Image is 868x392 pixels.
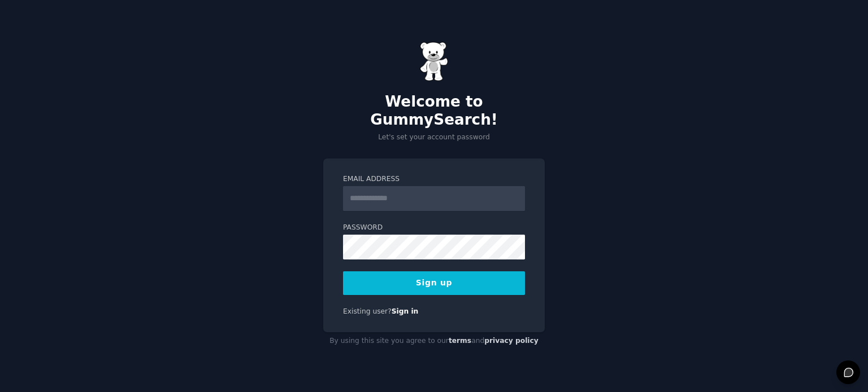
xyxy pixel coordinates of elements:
span: Existing user? [343,307,392,315]
label: Email Address [343,174,525,184]
a: terms [449,337,471,345]
div: By using this site you agree to our and [323,332,545,350]
a: privacy policy [484,337,539,345]
label: Password [343,223,525,233]
img: Gummy Bear [420,42,448,81]
p: Let's set your account password [323,133,545,143]
h2: Welcome to GummySearch! [323,93,545,129]
a: Sign in [392,307,419,315]
button: Sign up [343,271,525,295]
